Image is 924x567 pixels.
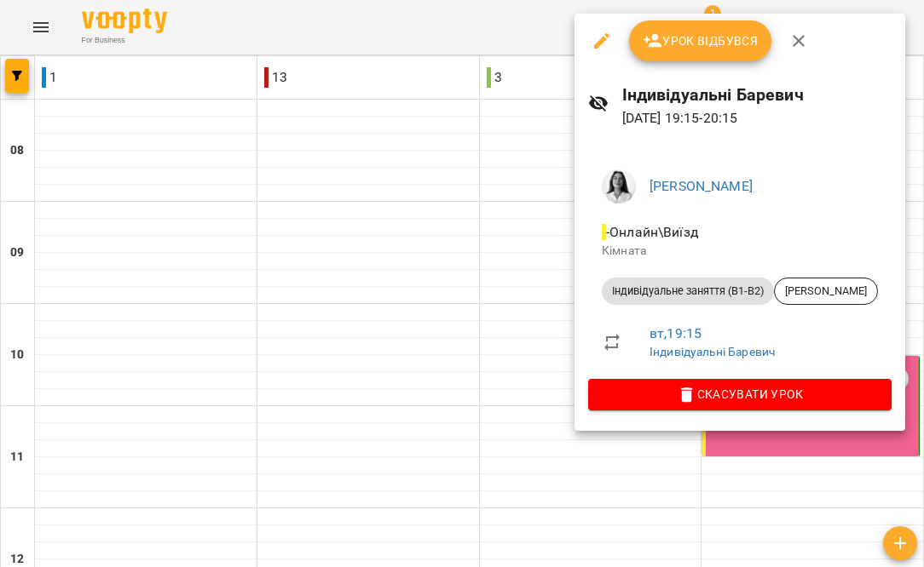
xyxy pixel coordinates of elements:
[602,283,774,299] span: Індивідуальне заняття (В1-В2)
[602,224,702,240] span: - Онлайн\Виїзд
[629,20,772,61] button: Урок відбувся
[622,82,892,108] h6: Індивідуальні Баревич
[602,243,878,260] p: Кімната
[588,379,892,409] button: Скасувати Урок
[775,283,877,299] span: [PERSON_NAME]
[650,345,775,358] a: Індивідуальні Баревич
[602,169,636,203] img: 458f18c70d13cc9d040a5d3c767cc536.JPG
[622,108,892,129] p: [DATE] 19:15 - 20:15
[650,178,753,194] a: [PERSON_NAME]
[643,31,759,51] span: Урок відбувся
[602,384,878,404] span: Скасувати Урок
[774,278,878,305] div: [PERSON_NAME]
[650,325,702,341] a: вт , 19:15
